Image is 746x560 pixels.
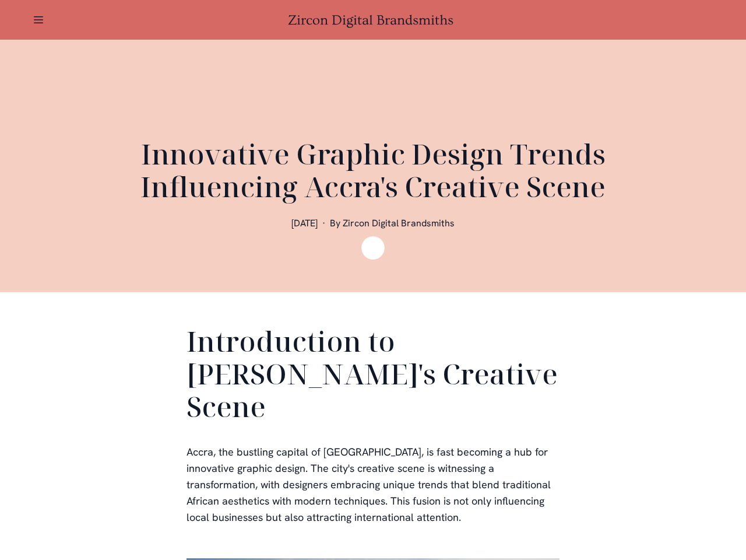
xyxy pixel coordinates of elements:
[288,12,458,28] a: Zircon Digital Brandsmiths
[186,325,559,428] h2: Introduction to [PERSON_NAME]'s Creative Scene
[361,236,385,260] img: Zircon Digital Brandsmiths
[330,217,455,229] span: By Zircon Digital Brandsmiths
[186,444,559,526] p: Accra, the bustling capital of [GEOGRAPHIC_DATA], is fast becoming a hub for innovative graphic d...
[93,138,653,203] h1: Innovative Graphic Design Trends Influencing Accra's Creative Scene
[322,217,325,229] span: ·
[291,217,318,229] span: [DATE]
